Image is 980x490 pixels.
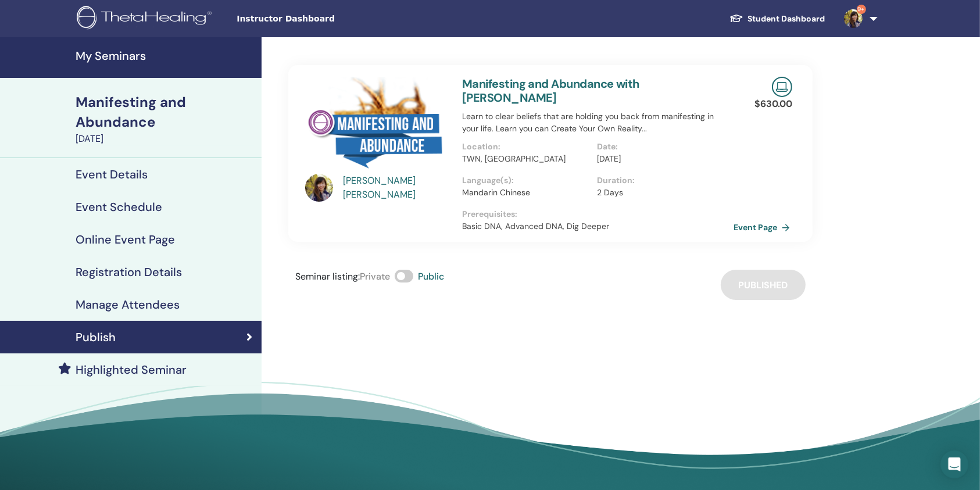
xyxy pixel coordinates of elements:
[344,174,451,202] a: [PERSON_NAME] [PERSON_NAME]
[844,9,863,28] img: default.jpg
[940,450,968,478] div: Open Intercom Messenger
[418,270,444,282] span: Public
[462,141,590,153] p: Location :
[597,141,725,153] p: Date :
[77,6,216,32] img: logo.png
[720,8,835,30] a: Student Dashboard
[76,92,255,132] div: Manifesting and Abundance
[597,187,725,199] p: 2 Days
[69,92,262,146] a: Manifesting and Abundance[DATE]
[462,220,732,233] p: Basic DNA, Advanced DNA, Dig Deeper
[76,363,187,377] h4: Highlighted Seminar
[772,77,792,97] img: Live Online Seminar
[734,219,795,236] a: Event Page
[76,49,255,63] h4: My Seminars
[305,77,448,177] img: Manifesting and Abundance
[857,5,866,14] span: 9+
[237,13,411,25] span: Instructor Dashboard
[462,208,732,220] p: Prerequisites :
[76,233,175,246] h4: Online Event Page
[76,132,255,146] div: [DATE]
[754,97,792,111] p: $ 630.00
[462,187,590,199] p: Mandarin Chinese
[76,167,148,181] h4: Event Details
[462,174,590,187] p: Language(s) :
[76,265,182,279] h4: Registration Details
[305,174,333,202] img: default.jpg
[76,298,180,312] h4: Manage Attendees
[360,270,390,282] span: Private
[295,270,360,282] span: Seminar listing :
[462,153,590,165] p: TWN, [GEOGRAPHIC_DATA]
[462,110,732,135] p: Learn to clear beliefs that are holding you back from manifesting in your life. Learn you can Cre...
[76,200,162,214] h4: Event Schedule
[597,174,725,187] p: Duration :
[462,76,639,105] a: Manifesting and Abundance with [PERSON_NAME]
[729,13,743,23] img: graduation-cap-white.svg
[76,330,116,344] h4: Publish
[597,153,725,165] p: [DATE]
